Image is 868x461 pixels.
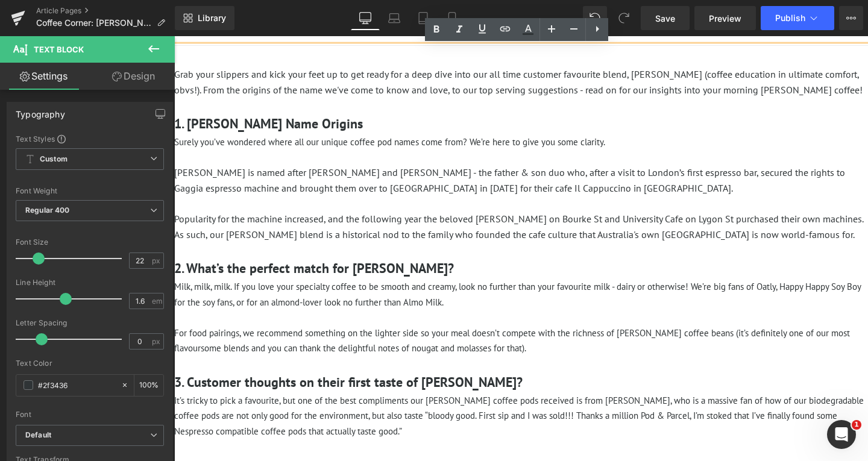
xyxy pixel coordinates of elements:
[16,410,164,419] div: Font
[38,378,115,392] input: Color
[27,113,335,192] textarea: Tell us briefly what you're after...
[16,359,164,368] div: Text Color
[351,6,380,30] a: Desktop
[16,238,164,246] div: Font Size
[25,205,70,215] b: Regular 400
[175,6,234,30] a: New Library
[694,6,756,30] a: Preview
[126,28,236,47] strong: Enquiry Form
[198,13,226,24] span: Library
[16,102,65,119] div: Typography
[152,257,162,265] span: px
[27,55,178,78] input: Your name
[852,420,861,430] span: 1
[260,202,335,228] button: Submit
[272,210,304,221] span: Submit
[827,420,856,449] iframe: Intercom live chat
[40,154,68,165] b: Custom
[583,6,607,30] button: Undo
[16,319,164,327] div: Letter Spacing
[380,6,409,30] a: Laptop
[25,430,51,441] i: Default
[761,6,834,30] button: Publish
[709,12,741,25] span: Preview
[16,278,164,287] div: Line Height
[409,6,438,30] a: Tablet
[655,12,675,25] span: Save
[152,337,162,345] span: px
[16,134,164,143] div: Text Styles
[34,45,84,54] span: Text Block
[16,187,164,195] div: Font Weight
[184,55,335,78] input: Your email address
[90,63,177,90] a: Design
[152,297,162,305] span: em
[134,375,163,396] div: %
[184,84,335,107] input: Your contact number
[438,6,467,30] a: Mobile
[839,6,863,30] button: More
[36,18,152,28] span: Coffee Corner: [PERSON_NAME]
[36,6,175,16] a: Article Pages
[612,6,636,30] button: Redo
[775,13,805,23] span: Publish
